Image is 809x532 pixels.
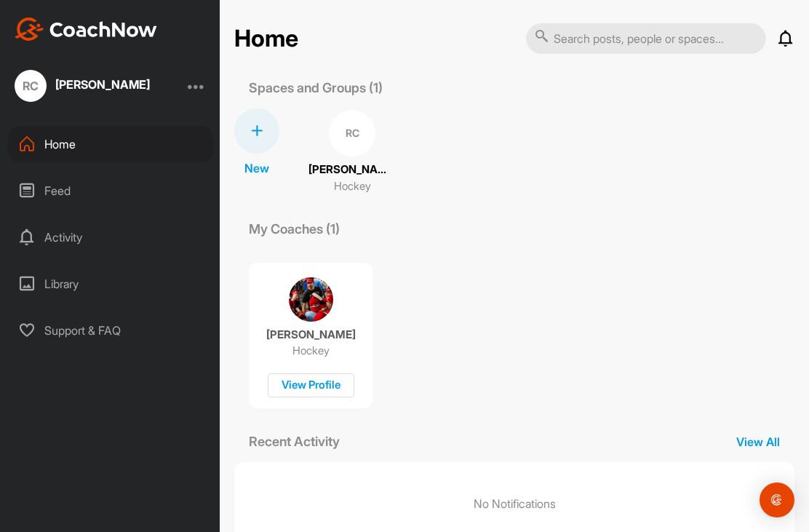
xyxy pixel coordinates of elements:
[234,25,298,53] h2: Home
[289,277,333,322] img: coach avatar
[308,108,396,196] a: RC[PERSON_NAME]Hockey
[760,483,794,517] div: Open Intercom Messenger
[8,312,213,349] div: Support & FAQ
[15,70,47,102] div: RC
[234,219,354,239] p: My Coaches (1)
[244,159,269,177] p: New
[266,327,356,342] p: [PERSON_NAME]
[722,433,794,450] p: View All
[8,266,213,302] div: Library
[8,126,213,162] div: Home
[308,162,396,178] p: [PERSON_NAME]
[8,219,213,255] div: Activity
[292,344,330,358] p: Hockey
[8,172,213,209] div: Feed
[15,17,157,41] img: CoachNow
[55,79,150,90] div: [PERSON_NAME]
[268,373,354,397] div: View Profile
[234,78,397,98] p: Spaces and Groups (1)
[234,432,354,451] p: Recent Activity
[334,178,371,195] p: Hockey
[329,110,375,156] div: RC
[474,495,556,512] p: No Notifications
[526,23,766,54] input: Search posts, people or spaces...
